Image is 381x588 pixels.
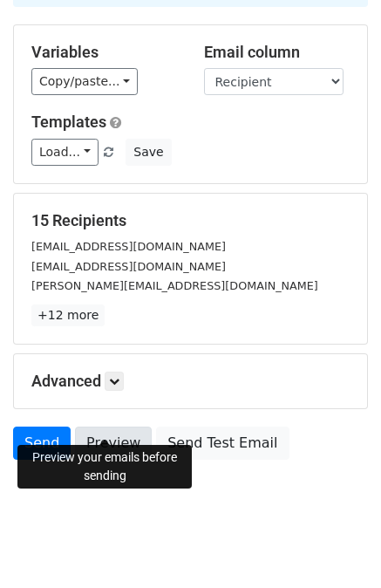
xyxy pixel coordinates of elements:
[294,504,381,588] iframe: Chat Widget
[126,139,171,166] button: Save
[17,445,192,489] div: Preview your emails before sending
[31,43,178,62] h5: Variables
[156,427,289,460] a: Send Test Email
[31,304,105,326] a: +12 more
[31,211,350,230] h5: 15 Recipients
[31,139,99,166] a: Load...
[204,43,350,62] h5: Email column
[31,279,318,292] small: [PERSON_NAME][EMAIL_ADDRESS][DOMAIN_NAME]
[13,427,71,460] a: Send
[31,260,226,273] small: [EMAIL_ADDRESS][DOMAIN_NAME]
[31,240,226,253] small: [EMAIL_ADDRESS][DOMAIN_NAME]
[31,372,350,391] h5: Advanced
[31,113,106,131] a: Templates
[75,427,152,460] a: Preview
[31,68,138,95] a: Copy/paste...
